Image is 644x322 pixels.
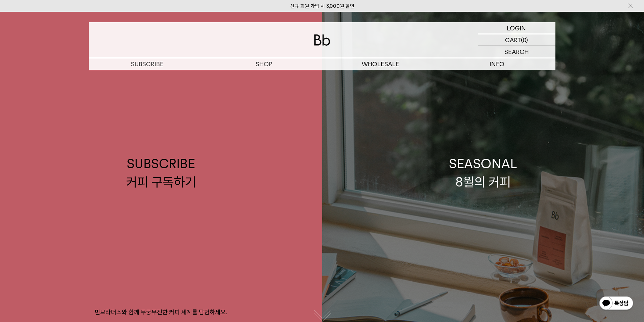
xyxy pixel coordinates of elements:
img: 카카오톡 채널 1:1 채팅 버튼 [599,296,634,312]
a: CART (0) [478,34,555,46]
p: WHOLESALE [322,58,439,70]
p: LOGIN [507,22,526,34]
p: CART [505,34,521,46]
div: SUBSCRIBE 커피 구독하기 [126,155,196,191]
p: SEARCH [504,46,529,58]
a: LOGIN [478,22,555,34]
img: 로고 [314,34,330,46]
p: INFO [439,58,555,70]
a: SUBSCRIBE [89,58,206,70]
p: (0) [521,34,528,46]
a: 신규 회원 가입 시 3,000원 할인 [290,3,354,9]
div: SEASONAL 8월의 커피 [449,155,517,191]
a: SHOP [206,58,322,70]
